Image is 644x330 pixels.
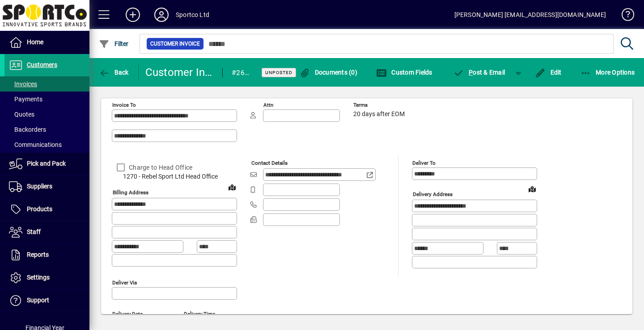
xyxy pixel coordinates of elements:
[112,172,237,181] span: 1270 - Rebel Sport Ltd Head Office
[4,137,89,152] a: Communications
[297,64,360,80] button: Documents (0)
[449,64,510,80] button: Post & Email
[99,69,129,76] span: Back
[9,141,62,148] span: Communications
[580,69,635,76] span: More Options
[4,267,89,289] a: Settings
[147,7,176,23] button: Profile
[4,92,89,107] a: Payments
[99,40,129,47] span: Filter
[4,122,89,137] a: Backorders
[353,111,405,118] span: 20 days after EOM
[412,160,436,166] mat-label: Deliver To
[225,180,239,194] a: View on map
[119,7,147,23] button: Add
[376,69,432,76] span: Custom Fields
[27,297,49,304] span: Support
[27,160,66,167] span: Pick and Pack
[4,221,89,243] a: Staff
[453,69,505,76] span: ost & Email
[97,64,131,80] button: Back
[9,126,46,133] span: Backorders
[145,65,214,79] div: Customer Invoice
[9,80,37,88] span: Invoices
[525,182,539,196] a: View on map
[454,8,606,22] div: [PERSON_NAME] [EMAIL_ADDRESS][DOMAIN_NAME]
[263,102,273,108] mat-label: Attn
[232,66,250,80] div: #265863
[27,251,49,258] span: Reports
[176,8,209,22] div: Sportco Ltd
[299,69,357,76] span: Documents (0)
[4,153,89,175] a: Pick and Pack
[27,183,52,190] span: Suppliers
[97,36,131,52] button: Filter
[535,69,562,76] span: Edit
[112,102,136,108] mat-label: Invoice To
[4,107,89,122] a: Quotes
[374,64,435,80] button: Custom Fields
[89,64,139,80] app-page-header-button: Back
[578,64,637,80] button: More Options
[184,310,215,317] mat-label: Delivery time
[112,310,143,317] mat-label: Delivery date
[533,64,564,80] button: Edit
[4,244,89,266] a: Reports
[4,198,89,221] a: Products
[4,76,89,92] a: Invoices
[265,70,292,75] span: Unposted
[27,228,41,235] span: Staff
[469,69,473,76] span: P
[9,111,34,118] span: Quotes
[4,175,89,198] a: Suppliers
[4,31,89,54] a: Home
[112,279,137,285] mat-label: Deliver via
[27,38,43,46] span: Home
[9,96,42,103] span: Payments
[27,61,57,68] span: Customers
[615,2,633,31] a: Knowledge Base
[27,205,52,213] span: Products
[150,39,200,48] span: Customer Invoice
[353,102,407,108] span: Terms
[27,274,50,281] span: Settings
[4,289,89,312] a: Support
